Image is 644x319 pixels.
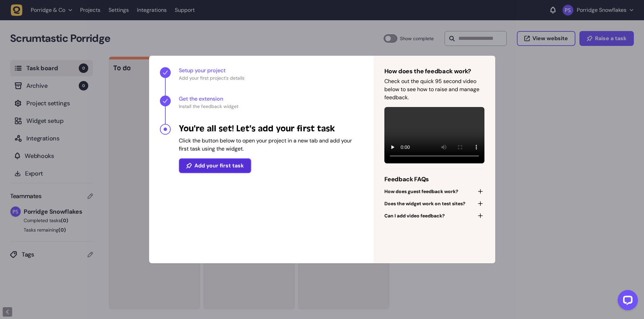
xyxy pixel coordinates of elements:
[384,199,484,208] button: Does the widget work on test sites?
[384,67,484,76] h4: How does the feedback work?
[384,77,484,102] p: Check out the quick 95 second video below to see how to raise and manage feedback.
[179,103,238,110] span: Install the feedback widget
[384,175,484,184] h4: Feedback FAQs
[384,211,484,220] button: Can I add video feedback?
[179,158,251,173] button: Add your first task
[384,107,484,163] video: Your browser does not support the video tag.
[384,188,458,195] span: How does guest feedback work?
[179,123,363,134] h4: You're all set! Let's add your first task
[384,187,484,196] button: How does guest feedback work?
[384,212,445,219] span: Can I add video feedback?
[179,67,363,75] span: Setup your project
[384,200,466,207] span: Does the widget work on test sites?
[149,56,374,263] nav: Progress
[179,75,363,81] span: Add your first project's details
[179,95,238,103] span: Get the extension
[612,287,641,316] iframe: LiveChat chat widget
[179,137,363,153] p: Click the button below to open your project in a new tab and add your first task using the widget.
